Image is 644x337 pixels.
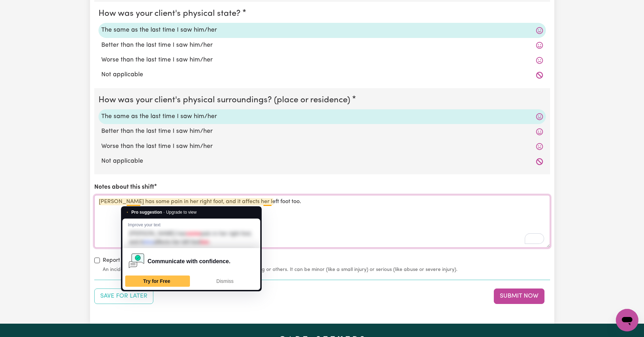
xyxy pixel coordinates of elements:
[101,142,543,151] label: Worse than the last time I saw him/her
[103,266,550,273] small: An incident is harm, or potential harm, to the person you're supporting or others. It can be mino...
[103,256,149,265] label: Report as Incident
[101,41,543,50] label: Better than the last time I saw him/her
[98,7,243,20] legend: How was your client's physical state?
[94,183,154,192] label: Notes about this shift
[101,157,543,166] label: Not applicable
[94,195,550,248] textarea: To enrich screen reader interactions, please activate Accessibility in Grammarly extension settings
[494,289,544,304] button: Submit your job report
[101,112,543,121] label: The same as the last time I saw him/her
[101,56,543,65] label: Worse than the last time I saw him/her
[616,309,638,331] iframe: Button to launch messaging window
[98,94,353,106] legend: How was your client's physical surroundings? (place or residence)
[94,289,153,304] button: Save your job report
[101,26,543,35] label: The same as the last time I saw him/her
[101,70,543,79] label: Not applicable
[101,127,543,136] label: Better than the last time I saw him/her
